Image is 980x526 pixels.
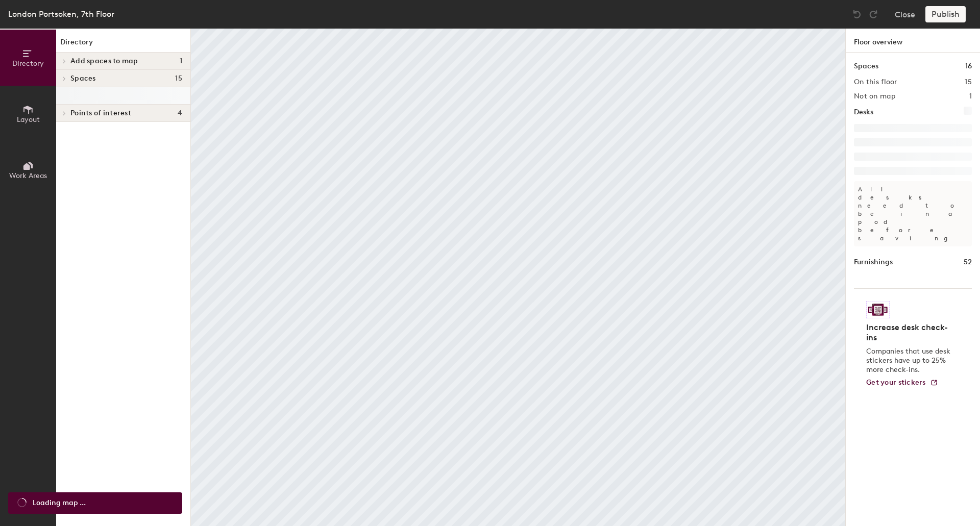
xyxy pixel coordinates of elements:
h2: 1 [969,92,972,101]
span: Loading map ... [33,497,86,509]
span: Points of interest [70,109,131,117]
h1: Floor overview [846,29,980,53]
div: London Portsoken, 7th Floor [8,8,114,20]
span: 15 [175,74,182,83]
h1: Directory [56,37,190,53]
h2: 15 [965,78,972,86]
h2: On this floor [854,78,897,86]
img: Redo [868,9,878,19]
h1: 16 [965,61,972,72]
button: Close [895,6,915,22]
h1: Desks [854,107,873,118]
h1: Spaces [854,61,878,72]
img: Undo [852,9,862,19]
a: Get your stickers [866,379,938,387]
h2: Not on map [854,92,895,101]
span: Work Areas [9,171,47,180]
span: 4 [178,109,182,117]
span: Get your stickers [866,378,926,387]
p: All desks need to be in a pod before saving [854,181,972,246]
h4: Increase desk check-ins [866,322,953,343]
canvas: Map [191,29,845,526]
h1: Furnishings [854,257,893,268]
span: Directory [12,59,44,68]
span: 1 [180,57,182,65]
span: Layout [17,115,40,124]
img: Sticker logo [866,301,890,318]
p: Companies that use desk stickers have up to 25% more check-ins. [866,347,953,374]
h1: 52 [964,257,972,268]
span: Spaces [70,74,96,83]
span: Add spaces to map [70,57,138,65]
